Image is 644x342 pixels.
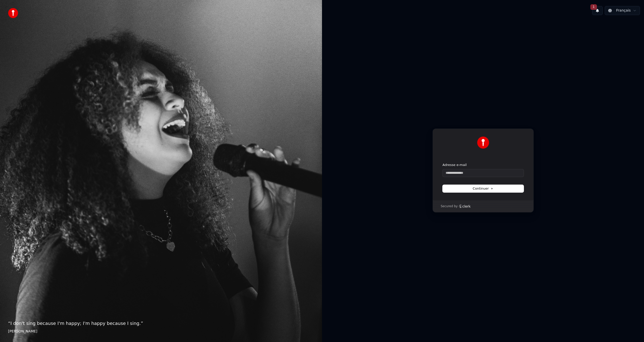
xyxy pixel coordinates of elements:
[459,204,471,208] a: Clerk logo
[8,320,314,327] p: “ I don't sing because I'm happy; I'm happy because I sing. ”
[443,163,467,167] label: Adresse e-mail
[443,185,524,192] button: Continuer
[590,4,597,10] span: 1
[477,137,489,149] img: Youka
[441,204,458,208] p: Secured by
[473,186,493,191] span: Continuer
[8,8,18,18] img: youka
[8,329,314,334] footer: [PERSON_NAME]
[592,6,603,15] button: 1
